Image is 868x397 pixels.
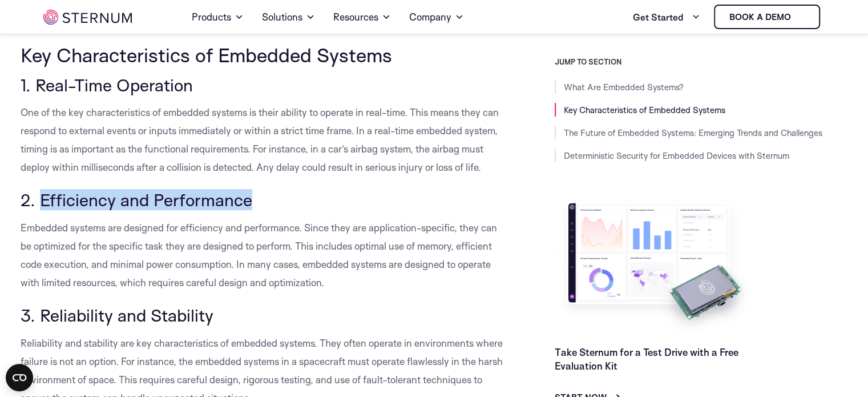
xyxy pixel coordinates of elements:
[633,6,700,29] a: Get Started
[192,1,244,33] a: Products
[333,1,391,33] a: Resources
[564,127,822,138] a: The Future of Embedded Systems: Emerging Trends and Challenges
[564,105,725,115] a: Key Characteristics of Embedded Systems
[714,5,820,29] a: Book a demo
[21,43,392,67] span: Key Characteristics of Embedded Systems
[555,194,754,336] img: Take Sternum for a Test Drive with a Free Evaluation Kit
[262,1,315,33] a: Solutions
[21,106,499,173] span: One of the key characteristics of embedded systems is their ability to operate in real-time. This...
[555,346,738,372] a: Take Sternum for a Test Drive with a Free Evaluation Kit
[21,222,497,288] span: Embedded systems are designed for efficiency and performance. Since they are application-specific...
[21,304,213,326] span: 3. Reliability and Stability
[21,189,252,210] span: 2. Efficiency and Performance
[409,1,464,33] a: Company
[796,13,805,22] img: sternum iot
[43,10,132,25] img: sternum iot
[6,364,33,391] button: Open CMP widget
[564,150,789,161] a: Deterministic Security for Embedded Devices with Sternum
[564,82,684,93] a: What Are Embedded Systems?
[21,74,193,95] span: 1. Real-Time Operation
[555,57,848,66] h3: JUMP TO SECTION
